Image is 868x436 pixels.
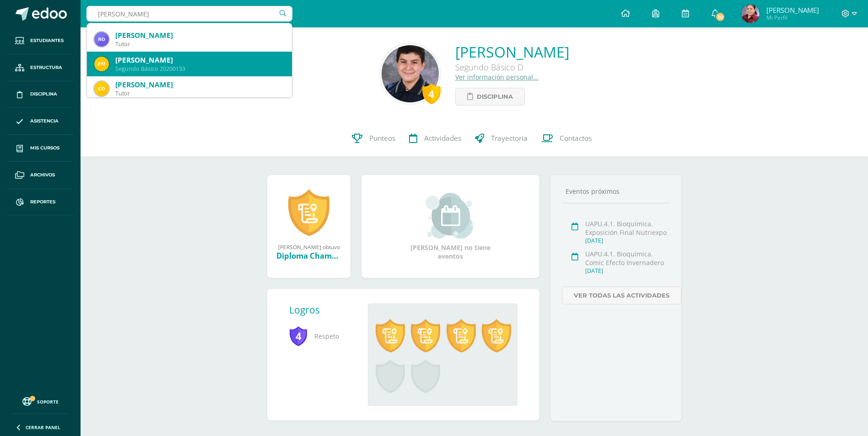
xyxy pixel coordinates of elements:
[94,32,109,47] img: 26b5a3d695f2a204a65471a85375d6cd.png
[455,62,569,73] div: Segundo Básico D
[30,144,59,152] span: Mis cursos
[115,90,285,97] div: Tutor
[115,65,285,73] div: Segundo Básico 20200133
[115,31,285,40] div: [PERSON_NAME]
[715,12,725,22] span: 10
[766,14,819,21] span: Mi Perfil
[491,133,528,143] span: Trayectoria
[424,133,461,143] span: Actividades
[30,90,57,98] span: Disciplina
[468,120,534,157] a: Trayectoria
[455,73,539,81] a: Ver información personal...
[534,120,598,157] a: Contactos
[585,250,667,267] div: UAPU.4.1. Bioquímica. Comic Efecto Invernadero
[382,45,439,102] img: a48c082fbfec1e1fd0f5f74affd5d555.png
[7,81,73,108] a: Disciplina
[94,81,109,96] img: 4faae5b2f1ce4998f92397c788839242.png
[276,250,341,261] div: Diploma Champagnat
[7,135,73,162] a: Mis cursos
[86,6,292,21] input: Busca un usuario...
[585,219,667,237] div: UAPU.4.1. Bioquímica. Exposición Final Nutriexpo
[426,193,475,239] img: event_small.png
[115,80,285,90] div: [PERSON_NAME]
[289,303,361,316] div: Logros
[477,88,513,105] span: Disciplina
[562,287,681,304] a: Ver todas las actividades
[276,243,341,250] div: [PERSON_NAME] obtuvo
[289,324,353,349] span: Respeto
[30,37,64,44] span: Estudiantes
[422,83,441,104] div: 4
[560,133,592,143] span: Contactos
[7,54,73,81] a: Estructura
[741,5,760,23] img: d6b8000caef82a835dfd50702ce5cd6f.png
[455,88,525,106] a: Disciplina
[94,57,109,71] img: 49c2c8a07518ff59ef8f9542a05caf66.png
[30,64,62,71] span: Estructura
[405,193,496,261] div: [PERSON_NAME] no tiene eventos
[11,395,70,407] a: Soporte
[766,5,819,15] span: [PERSON_NAME]
[345,120,402,157] a: Punteos
[115,55,285,65] div: [PERSON_NAME]
[289,325,307,346] span: 4
[26,424,60,431] span: Cerrar panel
[30,171,55,179] span: Archivos
[7,108,73,135] a: Asistencia
[7,27,73,54] a: Estudiantes
[115,40,285,48] div: Tutor
[585,237,667,245] div: [DATE]
[455,42,569,62] a: [PERSON_NAME]
[585,267,667,275] div: [DATE]
[562,187,670,196] div: Eventos próximos
[369,133,395,143] span: Punteos
[37,399,59,405] span: Soporte
[7,162,73,189] a: Archivos
[30,198,55,206] span: Reportes
[30,117,59,125] span: Asistencia
[7,189,73,216] a: Reportes
[402,120,468,157] a: Actividades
